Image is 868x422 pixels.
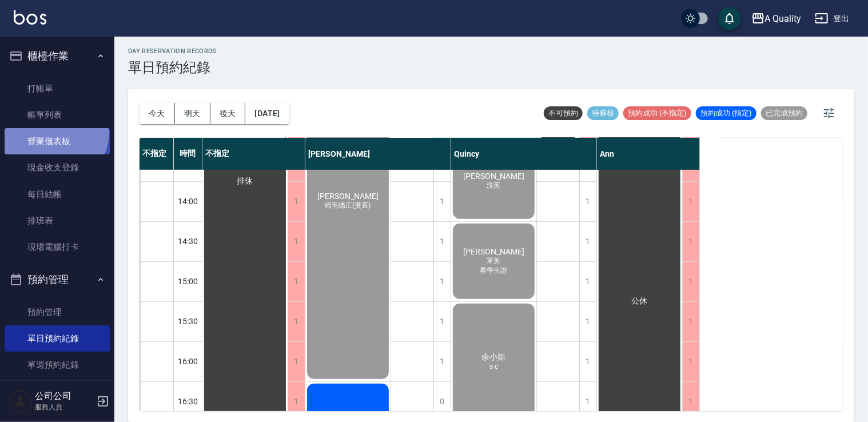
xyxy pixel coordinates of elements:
[682,382,699,421] div: 1
[433,222,451,261] div: 1
[305,138,451,170] div: [PERSON_NAME]
[5,75,110,102] a: 打帳單
[485,256,503,266] span: 單剪
[174,341,202,381] div: 16:00
[174,138,202,170] div: 時間
[747,7,806,30] button: A Quality
[174,181,202,221] div: 14:00
[433,182,451,221] div: 1
[485,181,503,190] span: 洗剪
[579,302,596,341] div: 1
[288,342,305,381] div: 1
[761,108,807,118] span: 已完成預約
[451,138,597,170] div: Quincy
[5,352,110,378] a: 單週預約紀錄
[128,47,217,55] h2: day Reservation records
[5,234,110,260] a: 現場電腦打卡
[487,363,500,371] span: s c
[9,390,32,413] img: Person
[174,221,202,261] div: 14:30
[682,262,699,301] div: 1
[5,41,110,71] button: 櫃檯作業
[128,59,217,75] h3: 單日預約紀錄
[288,222,305,261] div: 1
[323,201,373,210] span: 縮毛矯正(燙直)
[35,391,93,402] h5: 公司公司
[433,262,451,301] div: 1
[579,382,596,421] div: 1
[718,7,741,30] button: save
[544,108,583,118] span: 不可預約
[5,102,110,128] a: 帳單列表
[288,302,305,341] div: 1
[140,138,174,170] div: 不指定
[579,182,596,221] div: 1
[579,222,596,261] div: 1
[433,382,451,421] div: 0
[245,103,289,124] button: [DATE]
[5,208,110,234] a: 排班表
[5,325,110,352] a: 單日預約紀錄
[682,342,699,381] div: 1
[587,108,619,118] span: 待審核
[5,128,110,154] a: 營業儀表板
[174,381,202,421] div: 16:30
[288,182,305,221] div: 1
[14,10,46,25] img: Logo
[461,172,527,181] span: [PERSON_NAME]
[597,138,700,170] div: Ann
[5,265,110,294] button: 預約管理
[682,222,699,261] div: 1
[682,302,699,341] div: 1
[478,266,510,276] span: 看學生證
[315,192,381,201] span: [PERSON_NAME]
[5,299,110,325] a: 預約管理
[810,8,854,29] button: 登出
[174,301,202,341] div: 15:30
[210,103,246,124] button: 後天
[630,296,650,306] span: 公休
[288,262,305,301] div: 1
[35,402,93,412] p: 服務人員
[433,302,451,341] div: 1
[5,181,110,208] a: 每日結帳
[235,176,256,186] span: 排休
[480,352,508,363] span: 余小姐
[579,262,596,301] div: 1
[696,108,756,118] span: 預約成功 (指定)
[288,382,305,421] div: 1
[579,342,596,381] div: 1
[175,103,210,124] button: 明天
[433,342,451,381] div: 1
[623,108,691,118] span: 預約成功 (不指定)
[5,154,110,181] a: 現金收支登錄
[765,11,802,26] div: A Quality
[140,103,175,124] button: 今天
[461,247,527,256] span: [PERSON_NAME]
[202,138,305,170] div: 不指定
[174,261,202,301] div: 15:00
[682,182,699,221] div: 1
